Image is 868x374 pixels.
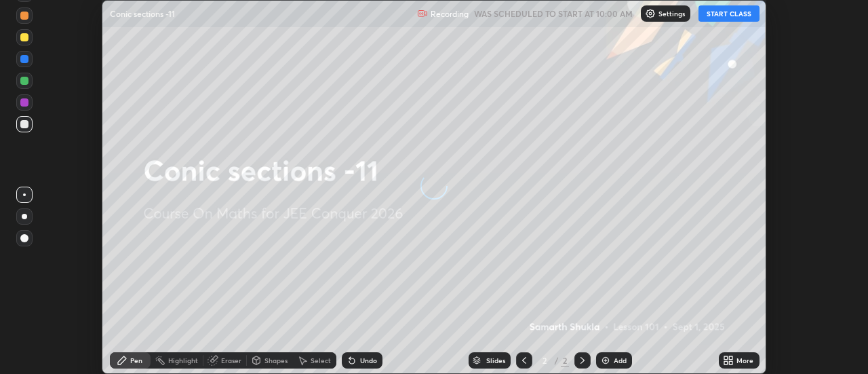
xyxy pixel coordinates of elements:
p: Conic sections -11 [110,8,175,19]
h5: WAS SCHEDULED TO START AT 10:00 AM [474,7,633,20]
button: START CLASS [698,5,759,22]
div: / [554,356,558,364]
div: Highlight [168,357,198,364]
div: Select [311,357,331,364]
div: Eraser [221,357,241,364]
div: Add [614,357,627,364]
div: More [736,357,753,364]
div: Shapes [264,357,288,364]
div: 2 [561,354,569,367]
div: Pen [130,357,142,364]
div: Undo [360,357,377,364]
p: Settings [658,10,685,17]
img: recording.375f2c34.svg [417,8,428,19]
img: class-settings-icons [645,8,656,19]
p: Recording [431,9,469,19]
img: add-slide-button [600,355,611,366]
div: 2 [538,356,551,364]
div: Slides [486,357,505,364]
